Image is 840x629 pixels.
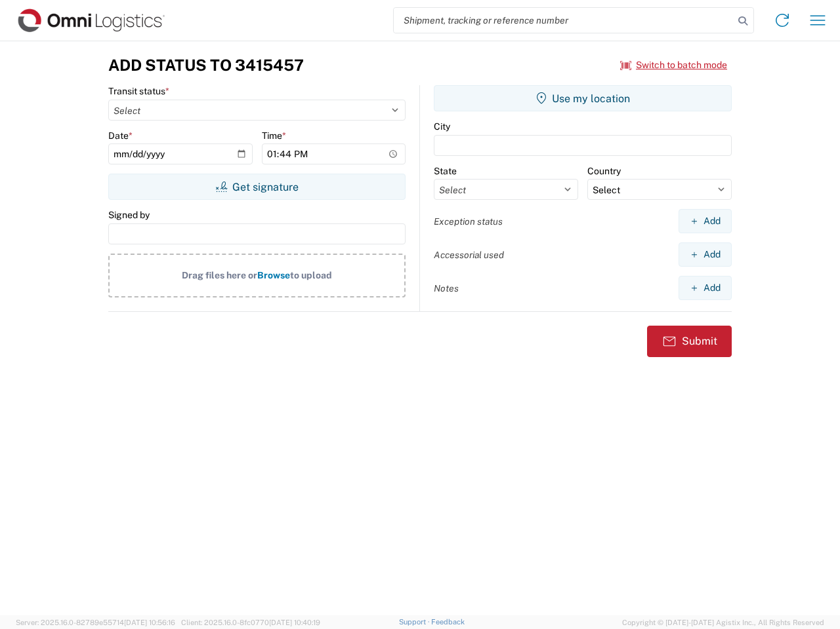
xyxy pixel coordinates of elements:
[431,618,465,626] a: Feedback
[679,242,732,267] button: Add
[434,216,503,227] label: Exception status
[394,8,734,33] input: Shipment, tracking or reference number
[679,276,732,300] button: Add
[399,618,432,626] a: Support
[108,174,406,200] button: Get signature
[620,54,727,76] button: Switch to batch mode
[434,85,732,111] button: Use my location
[269,619,320,626] span: [DATE] 10:40:19
[108,85,169,97] label: Transit status
[181,619,320,626] span: Client: 2025.16.0-8fc0770
[679,209,732,233] button: Add
[16,619,175,626] span: Server: 2025.16.0-82789e55714
[434,165,457,177] label: State
[587,165,621,177] label: Country
[182,270,257,280] span: Drag files here or
[622,617,824,628] span: Copyright © [DATE]-[DATE] Agistix Inc., All Rights Reserved
[108,56,304,75] h3: Add Status to 3415457
[257,270,290,280] span: Browse
[434,249,504,261] label: Accessorial used
[124,619,175,626] span: [DATE] 10:56:16
[108,130,133,142] label: Date
[262,130,286,142] label: Time
[434,282,459,294] label: Notes
[108,209,150,221] label: Signed by
[647,326,732,357] button: Submit
[290,270,332,280] span: to upload
[434,121,450,132] label: City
